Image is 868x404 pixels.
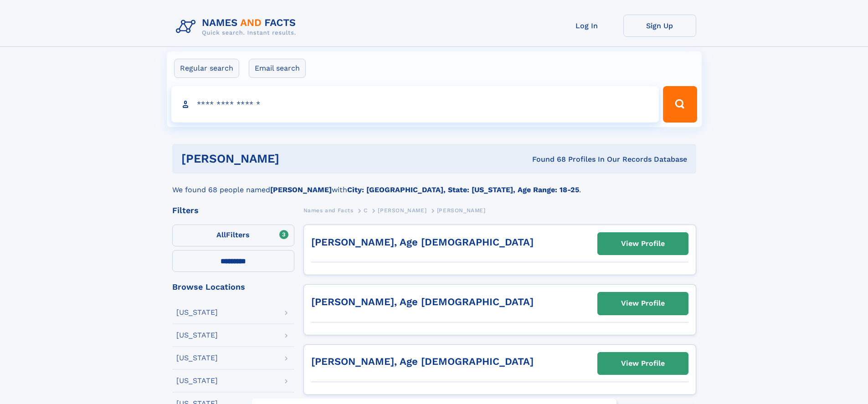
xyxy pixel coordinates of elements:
div: We found 68 people named with . [172,174,696,195]
a: [PERSON_NAME], Age [DEMOGRAPHIC_DATA] [311,236,534,248]
span: [PERSON_NAME] [378,207,426,214]
input: search input [171,86,659,123]
span: [PERSON_NAME] [437,207,486,214]
div: [US_STATE] [176,377,218,384]
a: [PERSON_NAME], Age [DEMOGRAPHIC_DATA] [311,296,534,307]
div: Browse Locations [172,283,294,291]
span: C [364,207,368,214]
div: View Profile [621,293,665,314]
div: [US_STATE] [176,354,218,362]
div: [US_STATE] [176,332,218,339]
img: Logo Names and Facts [172,15,303,39]
h1: [PERSON_NAME] [181,153,406,164]
div: Filters [172,206,294,215]
div: [US_STATE] [176,309,218,316]
a: Names and Facts [303,205,354,216]
a: [PERSON_NAME] [378,205,426,216]
label: Filters [172,225,294,246]
span: All [216,230,226,239]
b: [PERSON_NAME] [270,185,332,194]
a: View Profile [598,292,688,314]
a: C [364,205,368,216]
div: View Profile [621,353,665,374]
button: Search Button [663,86,697,123]
a: View Profile [598,353,688,374]
a: Sign Up [623,15,696,37]
a: View Profile [598,233,688,255]
div: Found 68 Profiles In Our Records Database [406,154,687,164]
a: [PERSON_NAME], Age [DEMOGRAPHIC_DATA] [311,356,534,367]
label: Email search [249,59,306,78]
a: Log In [550,15,623,37]
div: View Profile [621,233,665,254]
b: City: [GEOGRAPHIC_DATA], State: [US_STATE], Age Range: 18-25 [347,185,579,194]
label: Regular search [174,59,239,78]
